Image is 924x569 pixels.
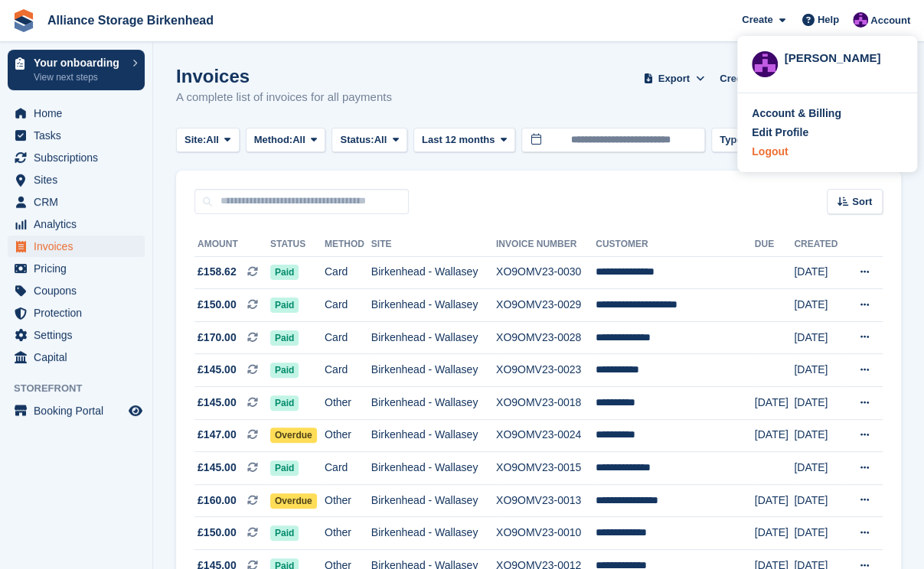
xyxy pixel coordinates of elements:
span: Site: [184,132,206,148]
span: £150.00 [198,297,237,313]
a: menu [8,258,145,279]
span: CRM [34,191,126,213]
td: Birkenhead - Wallasey [371,484,496,517]
span: Paid [270,265,299,280]
img: Romilly Norton [853,12,868,28]
td: Birkenhead - Wallasey [371,452,496,485]
span: Booking Portal [34,400,126,421]
div: Logout [752,144,788,160]
span: Account [870,13,910,28]
span: Type: [720,132,746,148]
span: Subscriptions [34,147,126,168]
td: XO9OMV23-0015 [496,452,596,485]
th: Customer [596,232,755,257]
a: Edit Profile [752,125,903,141]
td: XO9OMV23-0018 [496,387,596,420]
td: XO9OMV23-0029 [496,289,596,322]
a: menu [8,324,145,346]
a: menu [8,213,145,235]
td: XO9OMV23-0013 [496,484,596,517]
td: Birkenhead - Wallasey [371,387,496,420]
td: XO9OMV23-0010 [496,517,596,550]
a: menu [8,191,145,213]
td: [DATE] [794,387,845,420]
a: menu [8,346,145,368]
span: Status: [340,132,374,148]
td: [DATE] [755,484,795,517]
span: Overdue [270,493,317,509]
span: Tasks [34,125,126,146]
span: All [374,132,387,148]
span: Help [818,12,839,28]
a: menu [8,236,145,257]
span: Paid [270,395,299,411]
img: stora-icon-8386f47178a22dfd0bd8f6a31ec36ba5ce8667c1dd55bd0f319d3a0aa187defe.svg [12,9,35,32]
span: £160.00 [198,493,237,509]
td: [DATE] [794,256,845,289]
a: menu [8,280,145,301]
button: Method: All [246,128,326,153]
a: Credit Notes [713,66,785,91]
td: Other [325,387,371,420]
h1: Invoices [176,66,392,86]
a: menu [8,147,145,168]
a: Logout [752,144,903,160]
a: Account & Billing [752,106,903,122]
span: Storefront [14,381,152,396]
span: Export [658,71,690,86]
p: Your onboarding [34,57,125,68]
a: Alliance Storage Birkenhead [41,8,220,33]
div: Edit Profile [752,125,808,141]
span: All [292,132,305,148]
td: Card [325,452,371,485]
span: Settings [34,324,126,346]
td: [DATE] [794,354,845,387]
span: Paid [270,460,299,476]
td: [DATE] [794,321,845,354]
td: [DATE] [755,387,795,420]
a: menu [8,102,145,124]
button: Type: All [711,128,779,153]
a: menu [8,125,145,146]
span: Sort [852,194,872,210]
span: Protection [34,302,126,324]
img: Romilly Norton [752,51,778,77]
td: Birkenhead - Wallasey [371,256,496,289]
th: Amount [194,232,270,257]
td: XO9OMV23-0030 [496,256,596,289]
span: Paid [270,525,299,541]
span: Pricing [34,258,126,279]
span: Analytics [34,213,126,235]
td: [DATE] [794,452,845,485]
td: [DATE] [755,419,795,452]
td: Card [325,354,371,387]
td: Other [325,419,371,452]
span: Create [742,12,772,28]
span: £147.00 [198,427,237,443]
a: Preview store [126,402,145,420]
span: Capital [34,346,126,368]
div: [PERSON_NAME] [784,50,903,63]
span: Home [34,102,126,124]
span: All [206,132,219,148]
button: Status: All [331,128,406,153]
td: Birkenhead - Wallasey [371,354,496,387]
td: Birkenhead - Wallasey [371,289,496,322]
td: Card [325,289,371,322]
a: menu [8,400,145,421]
span: £158.62 [198,264,237,280]
td: XO9OMV23-0024 [496,419,596,452]
th: Invoice Number [496,232,596,257]
th: Site [371,232,496,257]
p: View next steps [34,70,125,84]
th: Method [325,232,371,257]
td: Birkenhead - Wallasey [371,321,496,354]
td: Birkenhead - Wallasey [371,517,496,550]
span: Coupons [34,280,126,301]
button: Last 12 months [413,128,515,153]
span: £170.00 [198,330,237,346]
p: A complete list of invoices for all payments [176,89,392,106]
span: £145.00 [198,362,237,378]
span: Last 12 months [422,132,495,148]
a: Your onboarding View next steps [8,50,145,90]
